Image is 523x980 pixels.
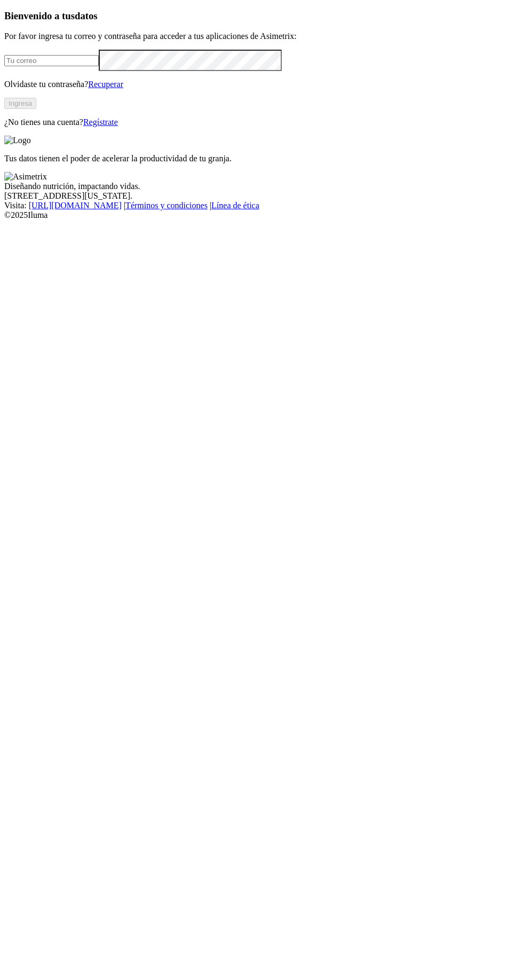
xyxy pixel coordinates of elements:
[4,10,519,22] h3: Bienvenido a tus
[4,55,99,66] input: Tu correo
[4,201,519,210] div: Visita : | |
[4,191,519,201] div: [STREET_ADDRESS][US_STATE].
[4,210,519,220] div: © 2025 Iluma
[75,10,98,21] span: datos
[4,172,47,182] img: Asimetrix
[125,201,208,210] a: Términos y condiciones
[83,117,118,127] a: Regístrate
[4,80,519,89] p: Olvidaste tu contraseña?
[4,154,519,163] p: Tus datos tienen el poder de acelerar la productividad de tu granja.
[4,136,31,145] img: Logo
[29,201,122,210] a: [URL][DOMAIN_NAME]
[4,32,519,41] p: Por favor ingresa tu correo y contraseña para acceder a tus aplicaciones de Asimetrix:
[4,117,519,127] p: ¿No tienes una cuenta?
[88,80,123,89] a: Recuperar
[4,98,36,109] button: Ingresa
[211,201,259,210] a: Línea de ética
[4,182,519,191] div: Diseñando nutrición, impactando vidas.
